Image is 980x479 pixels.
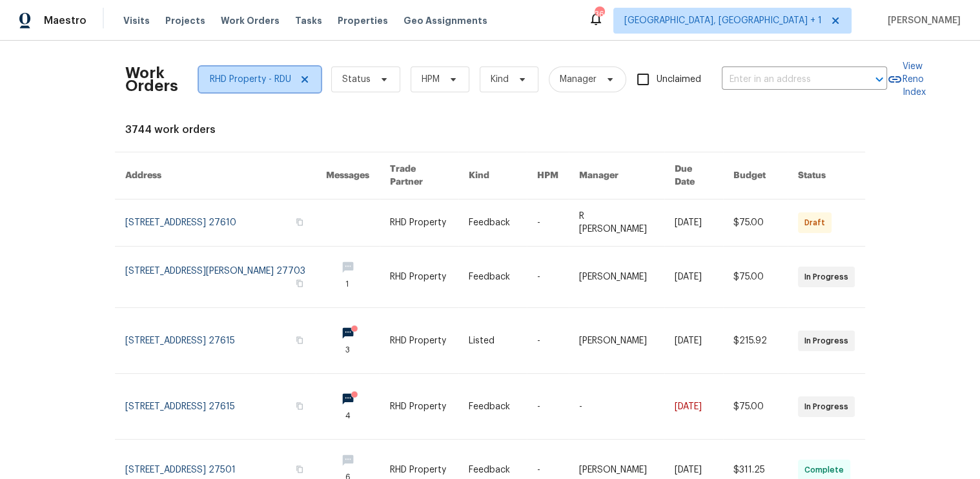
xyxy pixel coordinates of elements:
[221,14,280,27] span: Work Orders
[624,14,822,27] span: [GEOGRAPHIC_DATA], [GEOGRAPHIC_DATA] + 1
[569,374,664,440] td: -
[422,73,440,86] span: HPM
[403,14,487,27] span: Geo Assignments
[569,152,664,199] th: Manager
[294,334,305,346] button: Copy Address
[338,14,388,27] span: Properties
[657,73,701,87] span: Unclaimed
[527,374,569,440] td: -
[294,400,305,412] button: Copy Address
[294,278,305,289] button: Copy Address
[458,308,527,374] td: Listed
[527,152,569,199] th: HPM
[491,73,509,86] span: Kind
[788,152,865,199] th: Status
[165,14,205,27] span: Projects
[569,247,664,308] td: [PERSON_NAME]
[569,199,664,247] td: R [PERSON_NAME]
[887,60,926,99] a: View Reno Index
[125,66,178,92] h2: Work Orders
[380,308,458,374] td: RHD Property
[210,73,291,86] span: RHD Property - RDU
[44,14,87,27] span: Maestro
[723,152,788,199] th: Budget
[125,123,855,136] div: 3744 work orders
[458,199,527,247] td: Feedback
[380,247,458,308] td: RHD Property
[527,308,569,374] td: -
[595,8,604,21] div: 36
[527,247,569,308] td: -
[870,70,888,88] button: Open
[294,464,305,475] button: Copy Address
[115,152,316,199] th: Address
[342,73,371,86] span: Status
[380,374,458,440] td: RHD Property
[380,152,458,199] th: Trade Partner
[664,152,723,199] th: Due Date
[722,70,851,90] input: Enter in an address
[569,308,664,374] td: [PERSON_NAME]
[883,14,961,27] span: [PERSON_NAME]
[560,73,597,86] span: Manager
[380,199,458,247] td: RHD Property
[458,152,527,199] th: Kind
[458,247,527,308] td: Feedback
[294,216,305,228] button: Copy Address
[295,16,322,25] span: Tasks
[527,199,569,247] td: -
[458,374,527,440] td: Feedback
[123,14,150,27] span: Visits
[316,152,380,199] th: Messages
